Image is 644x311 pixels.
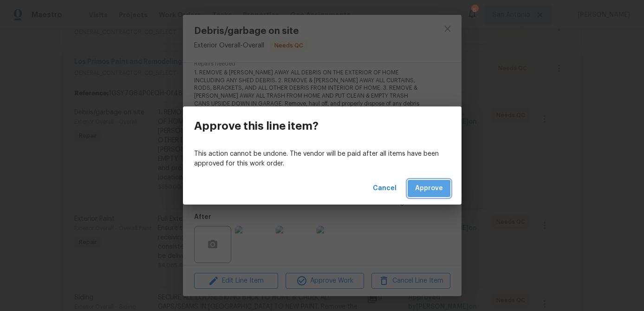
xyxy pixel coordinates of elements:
[415,183,443,194] span: Approve
[369,180,400,197] button: Cancel
[373,183,397,194] span: Cancel
[408,180,450,197] button: Approve
[194,149,450,169] p: This action cannot be undone. The vendor will be paid after all items have been approved for this...
[194,119,319,132] h3: Approve this line item?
